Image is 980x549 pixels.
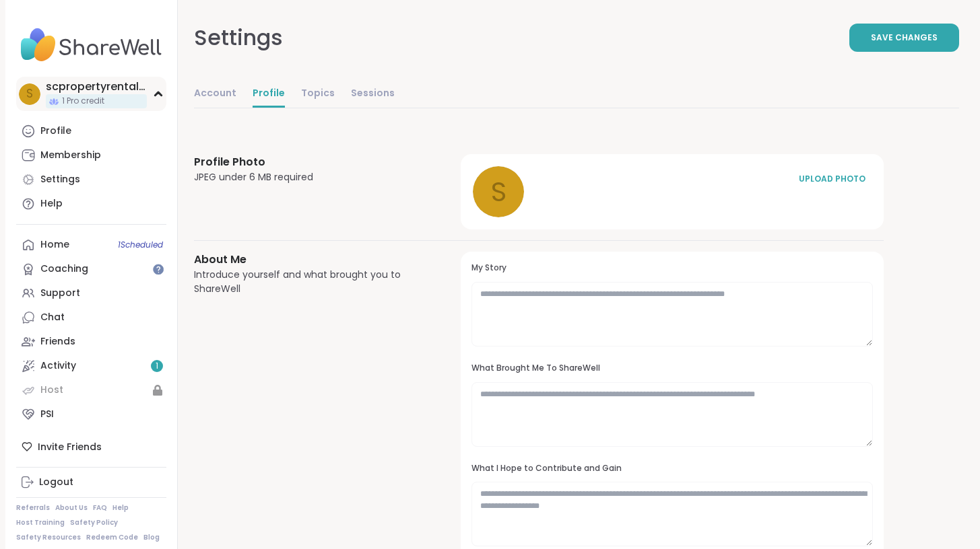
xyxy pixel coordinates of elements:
a: Sessions [351,81,395,108]
a: Blog [143,533,160,542]
div: Introduce yourself and what brought you to ShareWell [194,268,429,296]
a: Topics [301,81,335,108]
div: Help [40,197,63,211]
a: Help [16,192,166,216]
a: Host [16,378,166,402]
h3: About Me [194,252,429,268]
a: Profile [16,119,166,143]
a: Help [112,503,129,513]
a: Host Training [16,518,65,527]
div: Membership [40,149,101,162]
h3: My Story [471,262,872,274]
div: PSI [40,408,54,421]
a: Profile [253,81,285,108]
a: Redeem Code [86,533,138,542]
a: Account [194,81,236,108]
span: Save Changes [871,32,938,44]
a: Settings [16,168,166,192]
span: 1 Pro credit [62,96,104,107]
span: s [26,85,33,103]
button: UPLOAD PHOTO [792,165,873,193]
a: Safety Resources [16,533,81,542]
div: Settings [40,173,80,186]
div: Support [40,287,80,300]
img: ShareWell Nav Logo [16,22,166,69]
div: UPLOAD PHOTO [799,173,866,185]
a: Membership [16,143,166,168]
button: Save Changes [849,24,959,52]
div: Coaching [40,262,88,276]
div: Friends [40,335,75,349]
a: Safety Policy [70,518,118,527]
a: Friends [16,330,166,354]
h3: What Brought Me To ShareWell [471,363,872,374]
div: JPEG under 6 MB required [194,170,429,184]
a: Home1Scheduled [16,233,166,257]
a: Support [16,281,166,305]
div: Profile [40,124,71,138]
span: 1 Scheduled [118,240,163,250]
div: Activity [40,359,76,373]
div: Home [40,238,69,252]
a: Referrals [16,503,50,513]
div: Settings [194,22,283,54]
div: Host [40,383,63,397]
a: FAQ [93,503,107,513]
div: Chat [40,311,65,324]
iframe: Spotlight [153,264,164,274]
h3: What I Hope to Contribute and Gain [471,463,872,474]
a: Coaching [16,257,166,281]
a: PSI [16,402,166,427]
a: About Us [55,503,88,513]
div: Invite Friends [16,435,166,459]
div: Logout [39,476,73,489]
span: 1 [156,361,158,372]
a: Activity1 [16,354,166,378]
a: Chat [16,305,166,330]
a: Logout [16,470,166,495]
h3: Profile Photo [194,154,429,170]
div: scpropertyrentals07 [46,79,147,94]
